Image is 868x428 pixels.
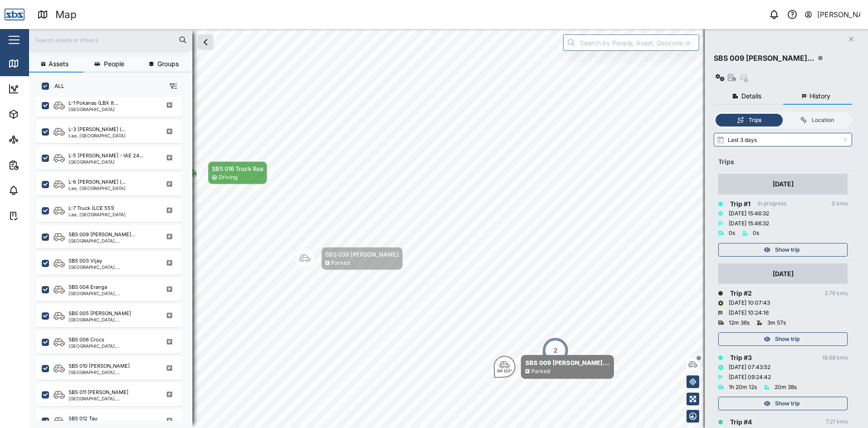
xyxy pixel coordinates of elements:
div: [GEOGRAPHIC_DATA] [69,160,143,164]
div: SBS 003 Vijay [69,257,102,265]
label: ALL [49,83,64,90]
span: History [809,93,830,99]
div: L-1 Pokanas (LBX 8... [69,99,118,107]
div: SBS 009 [PERSON_NAME]... [525,358,609,367]
div: 1h 20m 12s [729,383,757,392]
div: 0 kms [832,199,848,208]
span: Show trip [775,243,799,256]
div: SBS 039 [PERSON_NAME] [325,250,399,259]
div: Tasks [24,211,49,221]
div: Reports [24,160,54,170]
div: [DATE] 15:46:32 [729,209,769,218]
div: grid [36,97,192,421]
div: Trip # 4 [730,417,752,427]
div: Trip # 2 [730,288,752,298]
div: 18.68 kms [822,354,848,362]
div: 7.21 kms [826,418,848,426]
div: Trip # 3 [730,353,752,363]
div: Map [24,58,44,68]
div: SBS 016 Truck Roa [212,164,263,173]
span: Show trip [775,397,799,410]
div: Trips [718,157,848,167]
input: Search assets or drivers [34,33,187,47]
div: SBS 005 [PERSON_NAME] [69,310,131,317]
span: Groups [157,61,179,67]
div: 2 [554,345,558,355]
div: Map marker [181,161,267,185]
div: [DATE] 15:46:32 [729,219,769,228]
div: 0s [753,229,759,238]
input: Select range [714,133,852,146]
div: Map marker [542,337,569,364]
div: SBS 009 [PERSON_NAME]... [714,53,814,64]
div: [DATE] 10:07:43 [729,299,770,307]
span: Show trip [775,333,799,345]
div: Assets [24,109,52,119]
div: Alarms [24,185,52,195]
button: Show trip [718,397,848,410]
div: SBS 006 Crocs [69,336,104,344]
div: L-6 [PERSON_NAME] (... [69,178,126,186]
div: L-3 [PERSON_NAME] (... [69,126,126,133]
div: 3.76 kms [824,289,848,298]
button: [PERSON_NAME] [804,8,861,21]
div: Parked [331,259,350,267]
div: 0s [729,229,735,238]
div: [GEOGRAPHIC_DATA], [GEOGRAPHIC_DATA] [69,291,155,296]
span: People [104,61,124,67]
div: [GEOGRAPHIC_DATA], [GEOGRAPHIC_DATA] [69,344,155,348]
div: 12m 36s [729,319,750,327]
div: [DATE] 10:24:16 [729,309,769,317]
div: Lae, [GEOGRAPHIC_DATA] [69,133,126,138]
div: Map marker [494,355,614,379]
canvas: Map [29,29,868,428]
div: Map marker [294,247,403,270]
div: SBS 009 [PERSON_NAME]... [69,231,135,238]
button: Show trip [718,332,848,346]
div: Parked [531,367,550,376]
div: [GEOGRAPHIC_DATA] [69,107,118,112]
div: [GEOGRAPHIC_DATA], [GEOGRAPHIC_DATA] [69,238,155,243]
div: 20m 38s [775,383,797,392]
div: [PERSON_NAME] [817,9,861,20]
div: [GEOGRAPHIC_DATA], [GEOGRAPHIC_DATA] [69,396,155,401]
div: 3m 57s [767,319,786,327]
div: In progress [758,199,786,208]
div: Trip # 1 [730,199,750,209]
div: [GEOGRAPHIC_DATA], [GEOGRAPHIC_DATA] [69,265,155,269]
div: L-7 Truck (LCE 551) [69,204,114,212]
div: [DATE] 07:43:52 [729,363,770,372]
div: Trips [749,116,761,125]
div: SBS 004 Eranga [69,283,107,291]
div: SBS 011 [PERSON_NAME] [69,389,128,396]
span: Details [741,93,761,99]
div: Sites [24,135,45,145]
div: [DATE] [773,269,794,279]
div: [DATE] 09:24:42 [729,373,771,382]
button: Show trip [718,243,848,257]
div: L-5 [PERSON_NAME] - IAE 24... [69,152,143,160]
span: Assets [49,61,69,67]
div: SBS 010 [PERSON_NAME] [69,362,130,370]
div: Driving [219,173,237,182]
div: [GEOGRAPHIC_DATA], [GEOGRAPHIC_DATA] [69,370,155,374]
div: SW 222° [497,369,512,373]
div: Lae, [GEOGRAPHIC_DATA] [69,186,126,190]
div: [DATE] [773,179,794,189]
div: Dashboard [24,84,64,94]
div: Lae, [GEOGRAPHIC_DATA] [69,212,126,217]
div: Location [812,116,834,125]
div: SBS 012 Tau [69,415,98,423]
input: Search by People, Asset, Geozone or Place [563,34,699,51]
div: Map [55,7,77,23]
div: [GEOGRAPHIC_DATA], [GEOGRAPHIC_DATA] [69,317,155,322]
img: Main Logo [5,5,25,24]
